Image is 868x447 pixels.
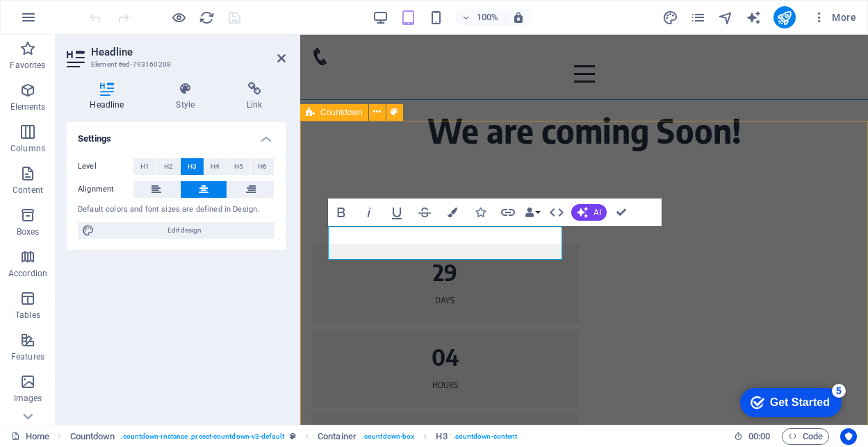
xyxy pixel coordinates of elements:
[67,122,286,147] h4: Settings
[523,199,542,226] button: Data Bindings
[91,58,258,71] h3: Element #ed-793160208
[41,15,101,28] div: Get Started
[384,199,410,226] button: Underline (⌘U)
[198,9,215,26] button: reload
[746,9,762,26] button: text_generator
[807,6,862,28] button: More
[170,9,187,26] button: Click here to leave preview mode and continue editing
[164,158,173,175] span: H2
[133,158,156,175] button: H1
[103,3,117,17] div: 5
[476,9,498,26] h6: 100%
[290,432,296,440] i: This element is a customizable preset
[181,158,204,175] button: H3
[8,268,47,279] p: Accordion
[439,199,466,226] button: Colors
[70,428,518,445] nav: breadcrumb
[17,226,40,237] p: Boxes
[120,428,284,445] span: . countdown-instance .preset-countdown-v3-default
[204,158,227,175] button: H4
[411,199,438,226] button: Strikethrough
[608,199,634,226] button: Confirm (⌘+⏎)
[234,158,243,175] span: H5
[91,46,286,58] h2: Headline
[78,158,133,175] label: Level
[812,10,856,24] span: More
[356,199,382,226] button: Italic (⌘I)
[11,351,44,362] p: Features
[495,199,521,226] button: Link
[512,11,525,24] i: On resize automatically adjust zoom level to fit chosen device.
[748,428,770,445] span: 00 00
[211,158,220,175] span: H4
[840,428,857,445] button: Usercentrics
[15,310,40,321] p: Tables
[571,204,607,221] button: AI
[251,158,274,175] button: H6
[318,428,357,445] span: Click to select. Double-click to edit
[67,82,153,111] h4: Headline
[11,7,113,36] div: Get Started 5 items remaining, 0% complete
[99,222,270,239] span: Edit design
[690,10,706,26] i: Pages (Ctrl+Alt+S)
[543,199,570,226] button: HTML
[662,10,678,26] i: Design (Ctrl+Alt+Y)
[328,199,354,226] button: Bold (⌘B)
[28,226,262,248] h3: 29
[10,101,46,112] p: Elements
[453,428,518,445] span: . countdown-content
[773,6,796,28] button: publish
[11,428,49,445] a: Click to cancel selection. Double-click to open Pages
[593,208,601,217] span: AI
[10,143,45,154] p: Columns
[14,393,42,404] p: Images
[776,10,792,26] i: Publish
[227,158,250,175] button: H5
[467,199,493,226] button: Icons
[782,428,829,445] button: Code
[78,204,275,216] div: Default colors and font sizes are defined in Design.
[13,185,43,196] p: Content
[78,181,133,198] label: Alignment
[153,82,224,111] h4: Style
[258,158,267,175] span: H6
[157,158,180,175] button: H2
[455,9,505,26] button: 100%
[78,222,275,239] button: Edit design
[734,428,771,445] h6: Session time
[758,431,760,441] span: :
[362,428,414,445] span: . countdown-box
[320,108,363,117] span: Countdown
[718,9,735,26] button: navigator
[436,428,447,445] span: Click to select. Double-click to edit
[718,10,734,26] i: Navigator
[746,10,762,26] i: AI Writer
[140,158,149,175] span: H1
[690,9,707,26] button: pages
[70,428,115,445] span: Click to select. Double-click to edit
[788,428,823,445] span: Code
[188,158,197,175] span: H3
[224,82,286,111] h4: Link
[10,60,45,71] p: Favorites
[199,10,215,26] i: Reload page
[662,9,679,26] button: design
